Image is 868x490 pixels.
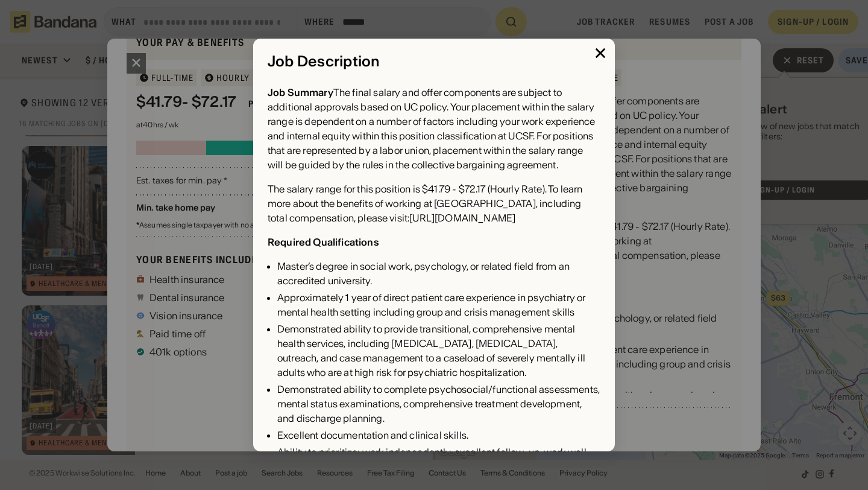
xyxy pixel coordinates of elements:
div: Excellent documentation and clinical skills. [277,428,600,442]
div: The salary range for this position is $41.79 - $72.17 (Hourly Rate). To learn more about the bene... [268,182,600,225]
div: Approximately 1 year of direct patient care experience in psychiatry or mental health setting inc... [277,290,600,319]
a: [URL][DOMAIN_NAME] [409,212,515,224]
div: Job Description [268,53,600,71]
div: The final salary and offer components are subject to additional approvals based on UC policy. You... [268,85,600,172]
div: Master’s degree in social work, psychology, or related field from an accredited university. [277,259,600,288]
div: Demonstrated ability to provide transitional, comprehensive mental health services, including [ME... [277,322,600,380]
div: Required Qualifications [268,236,379,248]
div: Demonstrated ability to complete psychosocial/functional assessments, mental status examinations,... [277,382,600,425]
div: Ability to prioritize; work independently, excellent follow-up, work well under pressure and dead... [277,445,600,474]
div: Job Summary [268,86,333,98]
